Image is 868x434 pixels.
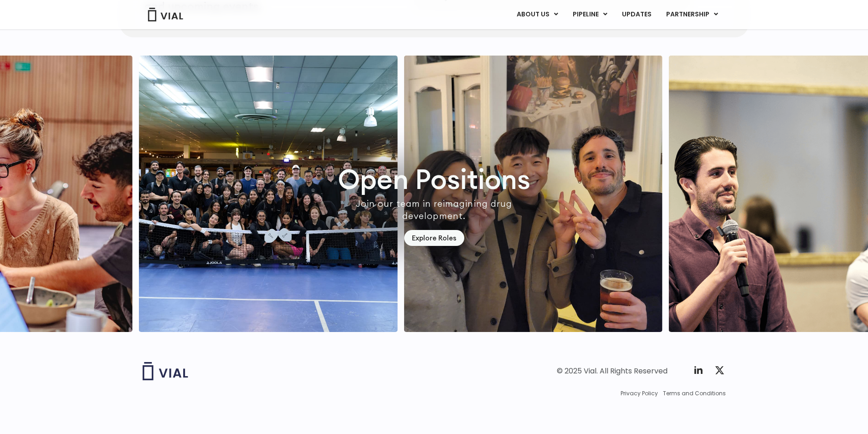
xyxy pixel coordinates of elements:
a: Terms and Conditions [663,389,726,398]
img: http://People%20posing%20for%20group%20picture%20after%20playing%20pickleball. [139,56,398,332]
div: 4 / 7 [404,56,663,332]
a: Privacy Policy [621,389,658,398]
img: Vial Logo [147,8,184,21]
a: Explore Roles [404,230,464,246]
a: PARTNERSHIPMenu Toggle [659,7,725,22]
a: ABOUT USMenu Toggle [509,7,565,22]
img: Vial logo wih "Vial" spelled out [143,362,188,380]
div: 3 / 7 [139,56,398,332]
a: UPDATES [615,7,658,22]
div: © 2025 Vial. All Rights Reserved [557,366,668,376]
a: PIPELINEMenu Toggle [565,7,614,22]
